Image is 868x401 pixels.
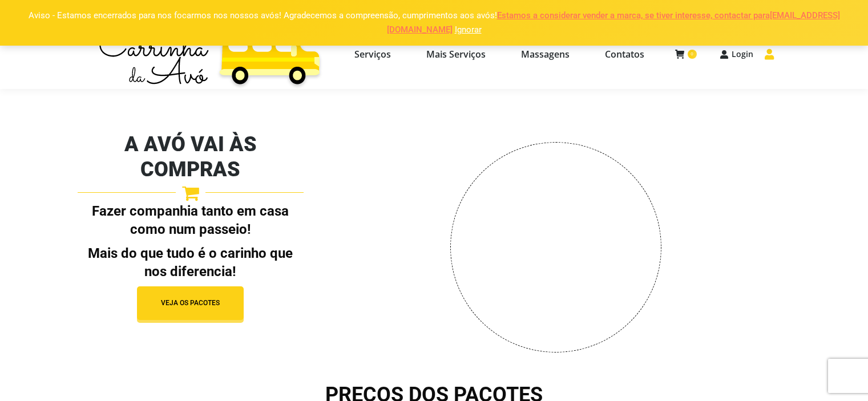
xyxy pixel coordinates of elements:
[354,48,391,60] span: Serviços
[426,48,486,60] span: Mais Serviços
[675,49,697,59] a: 0
[340,29,406,79] a: Serviços
[161,298,220,308] span: VEJA OS PACOTES
[521,48,570,60] span: Massagens
[605,48,644,60] span: Contatos
[688,50,697,59] span: 0
[78,244,304,281] p: Mais do que tudo é o carinho que nos diferencia!
[720,49,753,59] a: Login
[455,25,482,35] a: Ignorar
[78,132,304,182] h2: A AVÓ VAI ÀS COMPRAS
[387,10,840,35] a: Estamos a considerar vender a marca, se tiver interesse, contactar para [EMAIL_ADDRESS][DOMAIN_NAME]
[137,286,244,320] button: VEJA OS PACOTES
[590,29,659,79] a: Contatos
[506,29,584,79] a: Massagens
[411,29,500,79] a: Mais Serviços
[95,19,325,89] img: Carrinha da Avó
[78,202,304,281] div: Fazer companhia tanto em casa como num passeio!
